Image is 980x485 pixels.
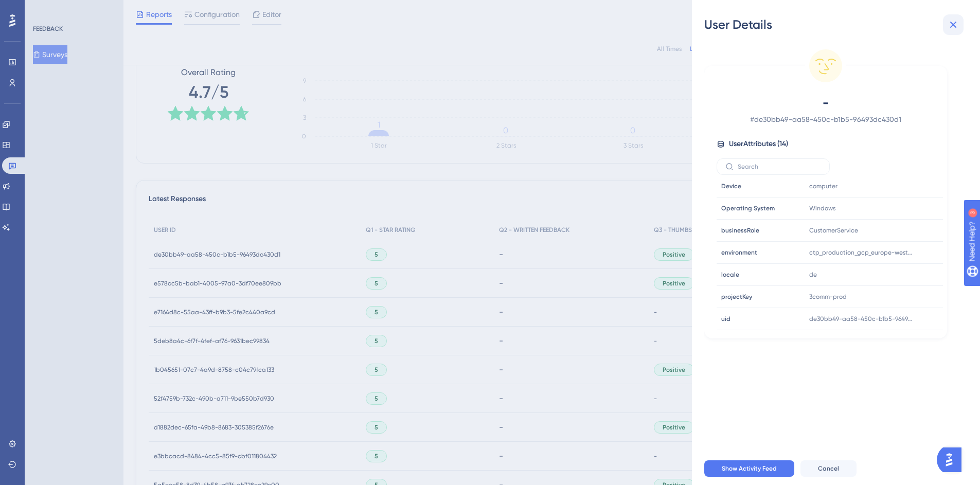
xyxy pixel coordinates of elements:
[809,226,858,235] span: CustomerService
[809,204,835,212] span: Windows
[738,163,821,170] input: Search
[721,248,757,257] span: environment
[818,464,839,473] span: Cancel
[809,271,817,279] span: de
[721,204,775,212] span: Operating System
[721,226,759,235] span: businessRole
[721,271,739,279] span: locale
[809,248,912,257] span: ctp_production_gcp_europe-west1_v1
[809,315,912,323] span: de30bb49-aa58-450c-b1b5-96493dc430d1
[704,16,968,33] div: User Details
[735,113,916,125] span: # de30bb49-aa58-450c-b1b5-96493dc430d1
[721,293,752,301] span: projectKey
[800,460,857,477] button: Cancel
[721,315,730,323] span: uid
[809,293,847,301] span: 3comm-prod
[24,3,64,15] span: Need Help?
[735,95,916,111] span: -
[722,464,777,473] span: Show Activity Feed
[72,5,75,13] div: 3
[721,182,741,190] span: Device
[937,444,968,475] iframe: UserGuiding AI Assistant Launcher
[809,182,838,190] span: computer
[704,460,794,477] button: Show Activity Feed
[729,138,788,150] span: User Attributes ( 14 )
